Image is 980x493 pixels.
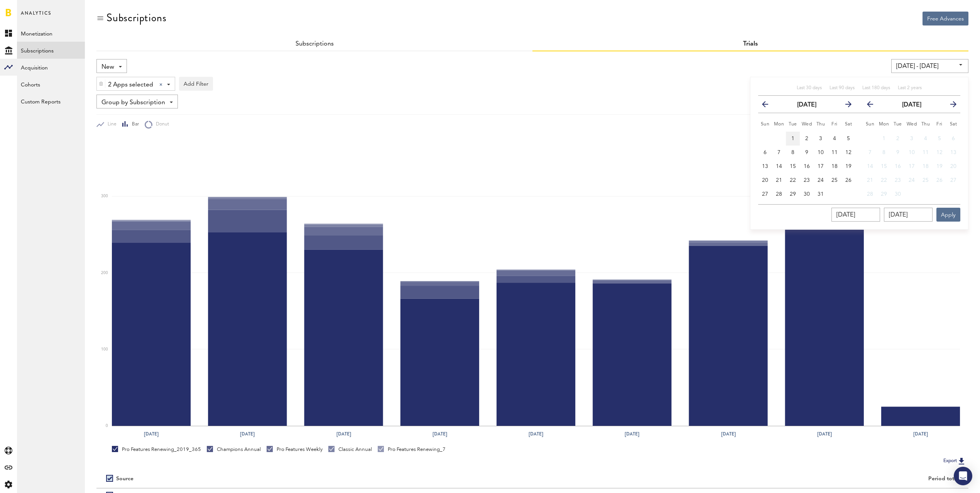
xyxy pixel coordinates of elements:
button: 7 [772,146,786,159]
span: 13 [762,164,768,169]
button: 18 [828,159,841,173]
button: 12 [841,146,855,159]
div: Pro Features Renewing_7 [378,446,446,453]
span: 6 [952,136,955,141]
a: Trials [743,41,758,47]
small: Monday [879,122,889,127]
span: 21 [867,178,873,183]
button: 12 [933,146,946,159]
span: 9 [896,150,899,155]
text: [DATE] [336,430,351,437]
text: 200 [101,271,108,275]
button: 9 [891,146,905,159]
span: 12 [936,150,943,155]
text: [DATE] [625,430,640,437]
span: 7 [868,150,872,155]
text: [DATE] [818,430,832,437]
span: Donut [152,121,169,128]
button: Add Filter [179,77,213,91]
button: 13 [946,146,960,159]
span: 28 [867,191,873,197]
button: 11 [919,146,933,159]
span: 29 [790,191,796,197]
text: [DATE] [529,430,544,437]
span: 19 [936,164,943,169]
button: 29 [877,187,891,201]
small: Monday [774,122,784,127]
a: Subscriptions [296,41,334,47]
button: 5 [933,132,946,146]
text: 0 [106,424,108,428]
span: 10 [909,150,915,155]
span: 18 [923,164,929,169]
a: Acquisition [17,59,85,76]
span: 31 [818,191,824,197]
small: Tuesday [789,122,797,127]
button: 17 [905,159,919,173]
text: [DATE] [721,430,736,437]
span: 6 [764,150,767,155]
span: 12 [845,150,852,155]
span: 2 [896,136,899,141]
button: 11 [828,146,841,159]
span: 7 [777,150,781,155]
span: 26 [845,178,852,183]
span: 20 [950,164,956,169]
span: 2 Apps selected [108,78,153,91]
button: 16 [800,159,814,173]
div: Source [116,476,133,482]
button: 30 [891,187,905,201]
small: Saturday [950,122,957,127]
a: Custom Reports [17,93,85,110]
span: 22 [790,178,796,183]
button: 9 [800,146,814,159]
span: 11 [831,150,838,155]
span: Last 90 days [830,86,855,90]
span: 1 [882,136,885,141]
button: 4 [828,132,841,146]
text: [DATE] [144,430,159,437]
span: 17 [909,164,915,169]
button: 2 [891,132,905,146]
span: Last 2 years [898,86,922,90]
button: 1 [786,132,800,146]
span: 9 [805,150,808,155]
button: Free Advances [923,12,968,25]
span: 14 [867,164,873,169]
button: 20 [758,173,772,187]
span: 25 [831,178,838,183]
button: 23 [891,173,905,187]
button: 17 [814,159,828,173]
span: 30 [895,191,901,197]
span: 15 [881,164,887,169]
button: 10 [814,146,828,159]
div: Period total [542,476,959,482]
span: 4 [924,136,927,141]
span: 27 [762,191,768,197]
button: 14 [863,159,877,173]
span: 4 [833,136,836,141]
span: Bar [128,121,139,128]
span: 8 [882,150,885,155]
div: Clear [159,83,162,86]
button: 6 [758,146,772,159]
small: Friday [936,122,943,127]
span: 23 [804,178,810,183]
button: 8 [877,146,891,159]
span: Line [104,121,117,128]
span: 5 [938,136,941,141]
small: Friday [831,122,838,127]
strong: [DATE] [797,102,816,108]
button: 19 [841,159,855,173]
span: New [101,61,114,74]
button: 6 [946,132,960,146]
button: 31 [814,187,828,201]
span: 16 [895,164,901,169]
button: 4 [919,132,933,146]
span: 21 [776,178,782,183]
small: Sunday [761,122,770,127]
div: Delete [97,77,105,90]
a: Cohorts [17,76,85,93]
button: 5 [841,132,855,146]
button: 3 [814,132,828,146]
